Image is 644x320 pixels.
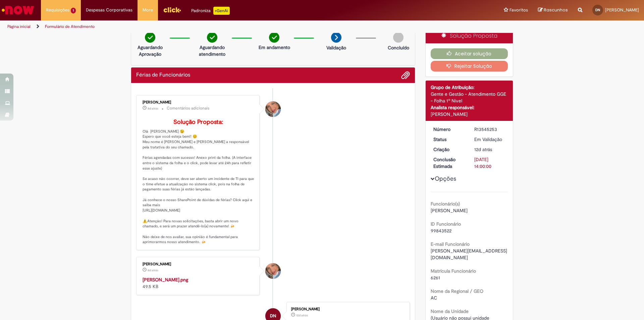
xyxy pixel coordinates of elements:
img: click_logo_yellow_360x200.png [163,5,181,15]
button: Adicionar anexos [401,71,410,80]
button: Aceitar solução [431,48,508,59]
span: 99843522 [431,228,451,234]
b: Matrícula Funcionário [431,268,476,274]
div: Jacqueline Andrade Galani [265,101,281,117]
p: Olá [PERSON_NAME] 😉 Espero que você esteja bem!! 😊 Meu nome é [PERSON_NAME] e [PERSON_NAME] a res... [143,119,254,245]
ul: Trilhas de página [5,20,424,33]
p: Concluído [388,44,409,51]
time: 22/09/2025 13:30:41 [148,268,158,272]
img: check-circle-green.png [145,32,155,43]
span: 6261 [431,275,440,281]
img: arrow-next.png [331,32,341,43]
h2: Férias de Funcionários Histórico de tíquete [136,72,190,78]
p: Em andamento [259,44,290,51]
dt: Status [428,136,470,143]
div: [DATE] 14:00:00 [474,156,505,170]
b: Funcionário(s) [431,201,460,207]
span: AC [431,295,437,301]
div: [PERSON_NAME] [143,100,254,104]
p: Validação [326,44,346,51]
img: ServiceNow [1,3,35,17]
p: Aguardando Aprovação [134,44,166,57]
b: E-mail Funcionário [431,241,470,247]
time: 17/09/2025 18:32:49 [474,146,492,152]
a: Rascunhos [538,7,568,13]
span: Despesas Corporativas [86,7,132,13]
span: [PERSON_NAME] [605,7,639,13]
b: Nome da Regional / GEO [431,288,483,294]
div: R13545253 [474,126,505,133]
img: img-circle-grey.png [393,32,404,43]
span: 8d atrás [148,106,158,110]
span: Favoritos [509,7,528,13]
div: [PERSON_NAME] [291,307,403,311]
div: Em Validação [474,136,505,143]
dt: Número [428,126,470,133]
span: DN [595,8,600,12]
span: 8d atrás [148,268,158,272]
img: check-circle-green.png [269,32,279,43]
small: Comentários adicionais [167,105,210,111]
div: Jacqueline Andrade Galani [265,263,281,279]
b: Nome da Unidade [431,308,469,314]
span: 12d atrás [474,146,492,152]
span: 1 [71,8,76,13]
span: More [143,7,153,13]
span: 12d atrás [296,313,308,317]
p: +GenAi [213,7,230,15]
p: Aguardando atendimento [196,44,228,57]
button: Rejeitar Solução [431,61,508,72]
span: Requisições [46,7,69,13]
time: 22/09/2025 13:30:54 [148,106,158,110]
dt: Conclusão Estimada [428,156,470,170]
div: [PERSON_NAME] [431,111,508,118]
time: 17/09/2025 18:32:24 [296,313,308,317]
a: [PERSON_NAME].png [143,277,188,283]
dt: Criação [428,146,470,153]
div: Analista responsável: [431,104,508,111]
span: Rascunhos [544,7,568,13]
a: Página inicial [7,24,31,29]
a: Formulário de Atendimento [45,24,95,29]
span: [PERSON_NAME] [431,208,468,214]
div: Gente e Gestão - Atendimento GGE - Folha 1º Nível [431,91,508,104]
b: Solução Proposta: [173,118,223,126]
div: Solução Proposta [426,29,513,43]
div: [PERSON_NAME] [143,262,254,266]
img: check-circle-green.png [207,32,217,43]
div: Grupo de Atribuição: [431,84,508,91]
span: [PERSON_NAME][EMAIL_ADDRESS][DOMAIN_NAME] [431,248,507,261]
div: 49.5 KB [143,276,254,290]
div: Padroniza [191,7,230,15]
b: ID Funcionário [431,221,461,227]
div: 17/09/2025 18:32:49 [474,146,505,153]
